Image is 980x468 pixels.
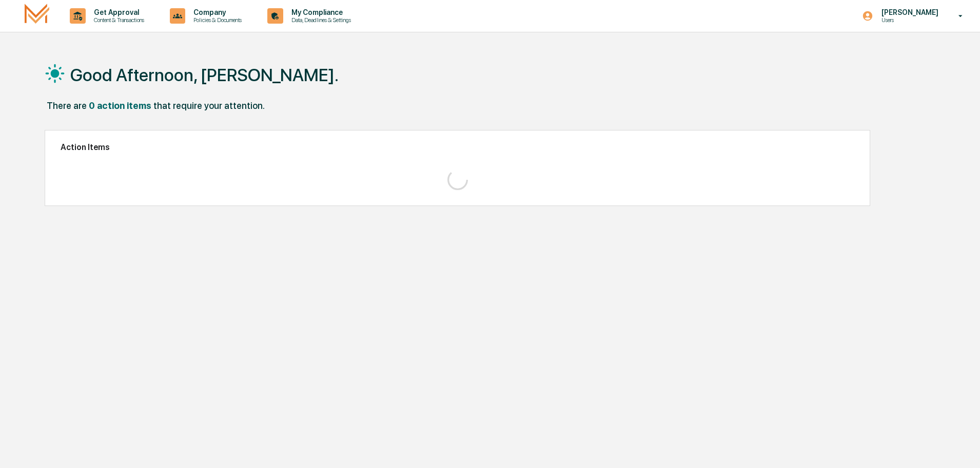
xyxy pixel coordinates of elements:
[86,16,149,24] p: Content & Transactions
[47,100,87,111] div: There are
[873,16,944,24] p: Users
[89,100,151,111] div: 0 action items
[873,8,944,16] p: [PERSON_NAME]
[153,100,265,111] div: that require your attention.
[283,8,356,16] p: My Compliance
[70,65,339,85] h1: Good Afternoon, [PERSON_NAME].
[185,8,247,16] p: Company
[25,4,49,28] img: logo
[185,16,247,24] p: Policies & Documents
[283,16,356,24] p: Data, Deadlines & Settings
[86,8,149,16] p: Get Approval
[61,142,854,152] h2: Action Items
